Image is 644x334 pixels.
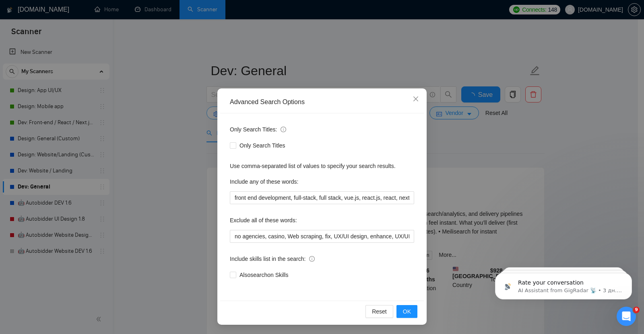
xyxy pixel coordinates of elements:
[281,127,286,132] span: info-circle
[413,96,419,102] span: close
[230,254,315,263] span: Include skills list in the search:
[230,214,297,227] label: Exclude all of these words:
[236,141,289,150] span: Only Search Titles
[230,125,286,134] span: Only Search Titles:
[309,256,315,262] span: info-circle
[365,305,393,318] button: Reset
[230,162,414,170] div: Use comma-separated list of values to specify your search results.
[372,307,387,316] span: Reset
[230,175,298,188] label: Include any of these words:
[396,305,417,318] button: OK
[403,307,411,316] span: OK
[633,307,640,313] span: 9
[236,270,291,279] span: Also search on Skills
[230,98,414,107] div: Advanced Search Options
[483,256,644,312] iframe: Intercom notifications повідомлення
[617,307,636,326] iframe: Intercom live chat
[405,88,427,110] button: Close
